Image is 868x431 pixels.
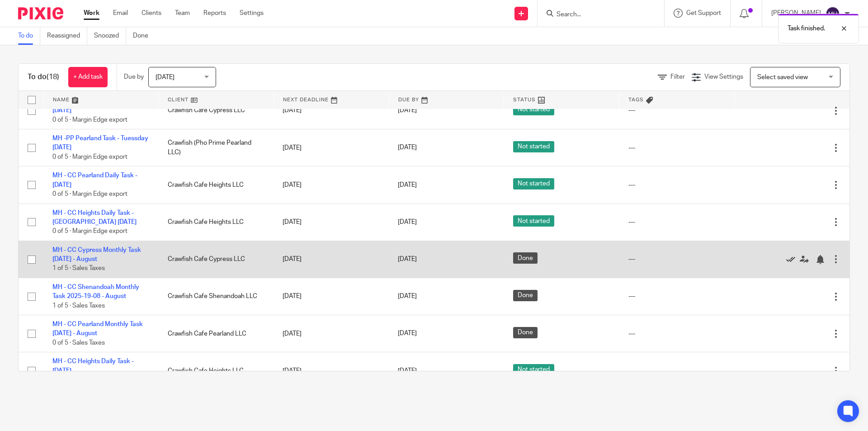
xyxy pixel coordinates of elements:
[513,215,554,227] span: Not started
[274,278,389,315] td: [DATE]
[113,9,128,18] a: Email
[628,218,726,227] div: ---
[786,255,800,264] a: Mark as done
[159,92,274,129] td: Crawfish Cafe Cypress LLC
[398,368,417,374] span: [DATE]
[52,135,148,151] a: MH -PP Pearland Task - Tuessday [DATE]
[159,241,274,278] td: Crawfish Cafe Cypress LLC
[52,284,139,299] a: MH - CC Shenandoah Monthly Task 2025-19-08 - August
[159,352,274,389] td: Crawfish Cafe Heights LLC
[52,172,137,188] a: MH - CC Pearland Daily Task - [DATE]
[159,204,274,241] td: Crawfish Cafe Heights LLC
[52,358,134,374] a: MH - CC Heights Daily Task - [DATE]
[124,72,144,81] p: Due by
[628,255,726,264] div: ---
[670,74,685,80] span: Filter
[18,7,63,19] img: Pixie
[274,129,389,166] td: [DATE]
[159,129,274,166] td: Crawfish (Pho Prime Pearland LLC)
[628,97,644,102] span: Tags
[52,154,127,160] span: 0 of 5 · Margin Edge export
[18,27,40,45] a: To do
[628,106,726,115] div: ---
[398,182,417,188] span: [DATE]
[398,219,417,225] span: [DATE]
[628,366,726,375] div: ---
[788,24,825,33] p: Task finished.
[52,191,127,197] span: 0 of 5 · Margin Edge export
[52,228,127,234] span: 0 of 5 · Margin Edge export
[274,241,389,278] td: [DATE]
[175,9,190,18] a: Team
[513,290,538,301] span: Done
[274,204,389,241] td: [DATE]
[628,180,726,189] div: ---
[398,256,417,262] span: [DATE]
[398,331,417,337] span: [DATE]
[94,27,126,45] a: Snoozed
[47,27,87,45] a: Reassigned
[398,145,417,151] span: [DATE]
[398,107,417,114] span: [DATE]
[704,74,743,80] span: View Settings
[28,72,59,82] h1: To do
[203,9,226,18] a: Reports
[240,9,264,18] a: Settings
[628,292,726,301] div: ---
[513,178,554,189] span: Not started
[513,104,554,115] span: Not started
[513,364,554,375] span: Not started
[133,27,155,45] a: Done
[274,352,389,389] td: [DATE]
[52,117,127,123] span: 0 of 5 · Margin Edge export
[513,252,538,264] span: Done
[52,303,105,309] span: 1 of 5 · Sales Taxes
[826,6,840,21] img: svg%3E
[52,340,105,346] span: 0 of 5 · Sales Taxes
[68,67,108,87] a: + Add task
[274,92,389,129] td: [DATE]
[628,143,726,152] div: ---
[274,315,389,352] td: [DATE]
[156,74,175,81] span: [DATE]
[757,74,808,81] span: Select saved view
[274,166,389,204] td: [DATE]
[398,294,417,300] span: [DATE]
[52,247,141,262] a: MH - CC Cypress Monthly Task [DATE] - August
[513,141,554,152] span: Not started
[52,321,143,336] a: MH - CC Pearland Monthly Task [DATE] - August
[159,166,274,204] td: Crawfish Cafe Heights LLC
[628,329,726,338] div: ---
[159,278,274,315] td: Crawfish Cafe Shenandoah LLC
[142,9,161,18] a: Clients
[159,315,274,352] td: Crawfish Cafe Pearland LLC
[52,265,105,272] span: 1 of 5 · Sales Taxes
[47,73,59,81] span: (18)
[513,327,538,338] span: Done
[52,210,137,225] a: MH - CC Heights Daily Task - [GEOGRAPHIC_DATA] [DATE]
[84,9,99,18] a: Work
